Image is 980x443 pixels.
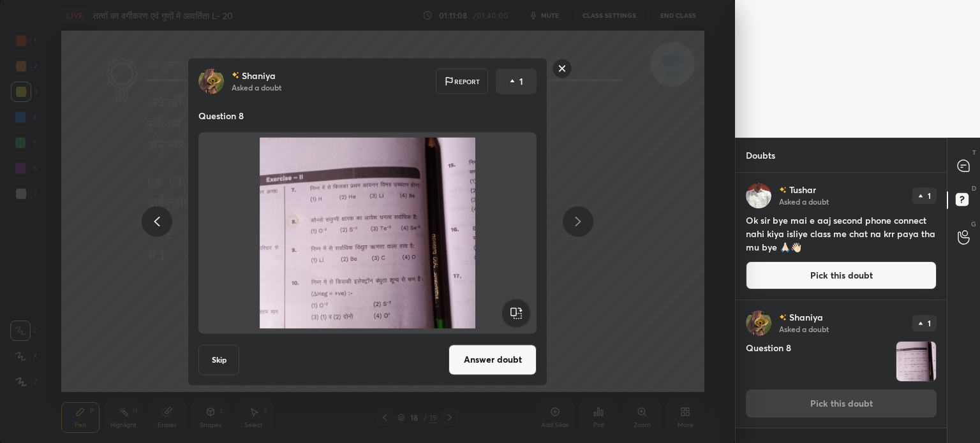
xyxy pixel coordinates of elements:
p: 1 [519,75,523,87]
p: Doubts [736,138,785,172]
p: G [971,219,976,229]
p: 1 [928,319,931,327]
button: Skip [198,344,239,375]
img: no-rating-badge.077c3623.svg [779,187,787,194]
div: grid [736,173,947,443]
button: Answer doubt [449,344,537,375]
img: no-rating-badge.077c3623.svg [779,314,787,321]
img: 2d701adf2a7247aeaa0018d173690177.jpg [746,183,771,208]
p: Tushar [789,185,816,195]
p: Shaniya [789,312,823,323]
p: Shaniya [242,70,276,80]
img: 29e7523a708b45dd92dbfd840cc51cf9.jpg [198,68,224,94]
p: T [972,148,976,157]
img: 1756797687U71H89.jpg [896,342,936,381]
p: Question 8 [198,109,537,122]
img: 29e7523a708b45dd92dbfd840cc51cf9.jpg [746,310,771,336]
button: Pick this doubt [746,261,937,289]
h4: Question 8 [746,341,891,382]
img: no-rating-badge.077c3623.svg [232,72,239,79]
div: Report [436,68,488,94]
p: D [972,184,976,193]
img: 1756797687U71H89.jpg [214,137,521,328]
p: Asked a doubt [779,196,829,207]
p: Asked a doubt [232,82,281,92]
h4: Ok sir bye mai e aaj second phone connect nahi kiya isliye class me chat na krr paya tha mu bye 🙏🏻👋🏻 [746,214,937,254]
p: Asked a doubt [779,324,829,334]
p: 1 [928,192,931,200]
